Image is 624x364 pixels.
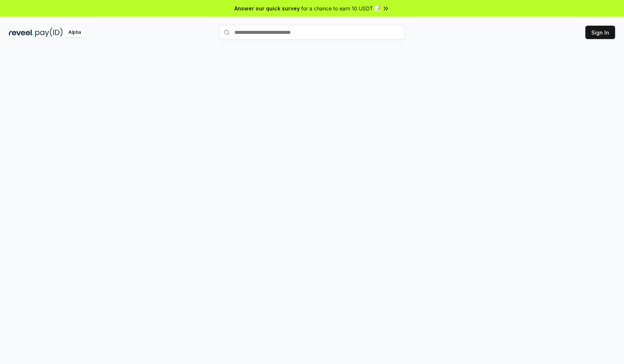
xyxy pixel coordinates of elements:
[234,4,300,12] span: Answer our quick survey
[585,26,615,39] button: Sign In
[301,4,381,12] span: for a chance to earn 10 USDT 📝
[9,28,34,37] img: reveel_dark
[35,28,63,37] img: pay_id
[64,28,85,37] div: Alpha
